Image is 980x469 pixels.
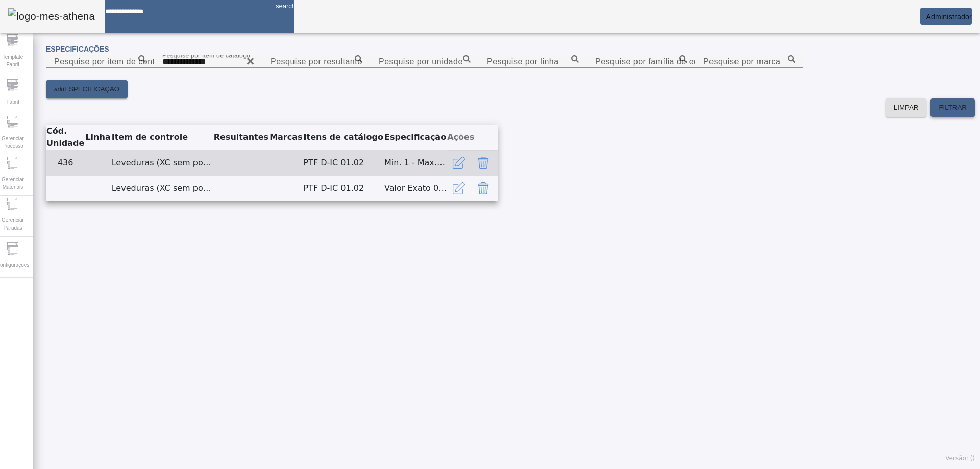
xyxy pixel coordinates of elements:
td: Leveduras (XC sem polpa) [111,150,213,176]
th: Itens de catálogo [303,125,384,150]
td: 436 [46,150,85,176]
span: Administrador [926,13,972,21]
span: Fabril [3,95,22,109]
span: ESPECIFICAÇÃO [64,84,119,94]
td: PTF D-IC 01.02 [303,176,384,201]
td: Leveduras (XC sem polpa) [111,176,213,201]
input: Number [162,56,254,68]
input: Number [703,56,795,68]
th: Resultantes [213,125,269,150]
td: PTF D-IC 01.02 [303,150,384,176]
th: Especificação [384,125,447,150]
span: LIMPAR [894,103,919,113]
span: Versão: () [945,455,975,462]
mat-label: Pesquise por linha [487,57,559,66]
mat-label: Pesquise por resultante [271,57,362,66]
img: logo-mes-athena [8,8,95,24]
button: Delete [471,151,496,175]
button: FILTRAR [930,98,975,117]
th: Ações [447,125,498,150]
input: Number [379,56,471,68]
button: addESPECIFICAÇÃO [46,80,128,98]
input: Number [271,56,362,68]
td: Valor Exato 0,0000 [384,176,447,201]
th: Item de controle [111,125,213,150]
span: Especificações [46,45,109,53]
mat-label: Pesquise por unidade [379,57,463,66]
mat-label: Pesquise por item de catálogo [162,52,250,58]
mat-label: Pesquise por item de controle [54,57,169,66]
input: Number [595,56,687,68]
th: Marcas [269,125,303,150]
th: Cód. Unidade [46,125,85,150]
button: LIMPAR [886,98,927,117]
mat-label: Pesquise por família de equipamento [595,57,739,66]
input: Number [487,56,579,68]
th: Linha [85,125,111,150]
td: Min. 1 - Max. 20 [384,150,447,176]
button: Delete [471,176,496,201]
mat-label: Pesquise por marca [703,57,780,66]
input: Number [54,56,146,68]
span: FILTRAR [939,103,967,113]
